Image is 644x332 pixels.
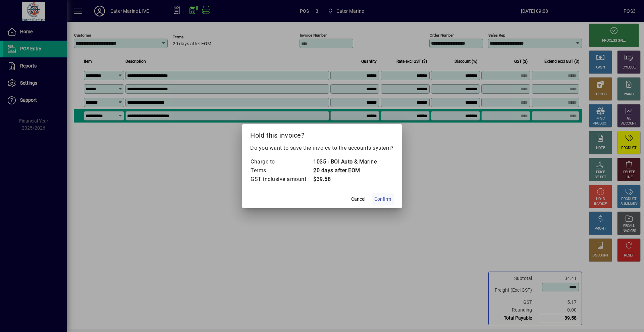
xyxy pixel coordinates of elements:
p: Do you want to save the invoice to the accounts system? [250,144,394,152]
h2: Hold this invoice? [242,124,402,144]
td: GST inclusive amount [250,175,313,184]
td: Terms [250,166,313,175]
td: 20 days after EOM [313,166,377,175]
td: 1035 - BOI Auto & Marine [313,157,377,166]
button: Confirm [372,193,394,205]
td: $39.58 [313,175,377,184]
span: Confirm [374,196,391,203]
td: Charge to [250,157,313,166]
button: Cancel [347,193,369,205]
span: Cancel [351,196,365,203]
